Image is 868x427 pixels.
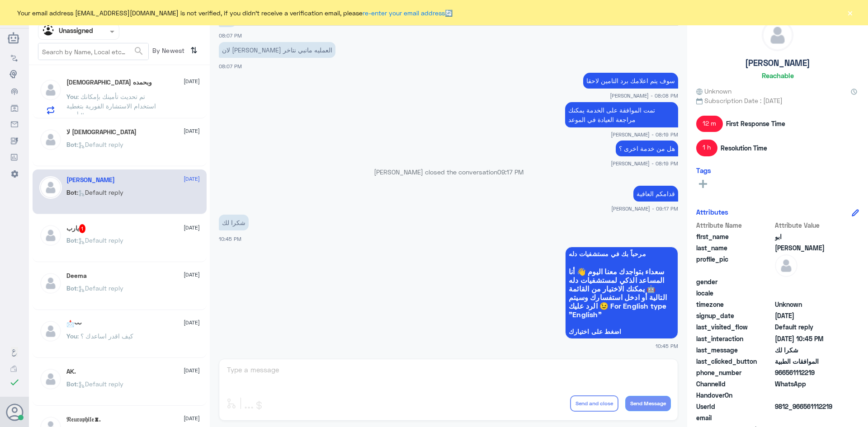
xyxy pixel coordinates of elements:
span: : Default reply [77,284,123,292]
span: [DATE] [184,127,200,135]
span: null [775,390,840,400]
button: search [133,44,144,59]
span: : Default reply [77,236,123,244]
span: ابو [775,232,840,241]
span: signup_date [696,311,773,320]
span: [PERSON_NAME] - 08:19 PM [611,131,678,138]
h5: Deema [66,272,87,280]
span: HandoverOn [696,390,773,400]
span: Subscription Date : [DATE] [696,96,859,105]
span: Unknown [775,300,840,309]
span: You [66,332,77,340]
h5: AK. [66,368,76,375]
span: : تم تحديث تأمينك بإمكانك استخدام الاستشارة الفورية بتغطية التأمين [66,93,156,119]
h6: Tags [696,166,711,174]
p: 25/8/2025, 10:45 PM [219,215,249,230]
span: الموافقات الطبية [775,357,840,366]
img: defaultAdmin.png [762,20,793,51]
span: locale [696,288,773,298]
span: 1 [79,224,86,233]
span: 10:45 PM [656,342,678,350]
span: Resolution Time [721,143,767,153]
span: [PERSON_NAME] - 09:17 PM [611,205,678,212]
button: × [845,8,854,17]
h5: سبحان الله وبحمده [66,79,152,86]
span: : كيف اقدر اساعدك ؟ [77,332,133,340]
span: null [775,277,840,286]
i: ⇅ [190,43,198,58]
span: Attribute Value [775,221,840,230]
span: timezone [696,300,773,309]
span: 2025-08-25T16:54:08.916Z [775,311,840,320]
span: 9812_966561112219 [775,402,840,411]
img: defaultAdmin.png [39,272,62,295]
span: last_message [696,345,773,355]
span: phone_number [696,368,773,377]
span: 08:07 PM [219,33,242,38]
span: last_visited_flow [696,322,773,332]
span: email [696,413,773,422]
p: [PERSON_NAME] closed the conversation [219,167,678,177]
img: defaultAdmin.png [39,128,62,151]
span: [DATE] [184,224,200,232]
span: [DATE] [184,271,200,279]
span: 12 m [696,116,723,132]
span: Bot [66,284,77,292]
a: re-enter your email address [363,9,445,17]
span: last_name [696,243,773,253]
span: UserId [696,402,773,411]
h5: ابو عبدالله [66,176,115,184]
span: last_clicked_button [696,357,773,366]
span: عبدالله [775,243,840,253]
span: 09:17 PM [497,168,524,176]
span: ChannelId [696,379,773,389]
h5: 📩〰️ [66,320,82,328]
span: 2025-08-25T19:45:30.197Z [775,334,840,343]
p: 25/8/2025, 9:17 PM [633,186,678,202]
img: defaultAdmin.png [775,254,797,277]
span: 2 [775,379,840,389]
span: [DATE] [184,175,200,183]
span: : Default reply [77,141,123,148]
h5: يارب [66,224,86,233]
span: [DATE] [184,319,200,327]
span: gender [696,277,773,286]
img: defaultAdmin.png [39,320,62,343]
h6: Reachable [762,71,794,80]
span: [PERSON_NAME] - 08:08 PM [610,92,678,99]
h5: 𝔑𝔢𝔲𝔯𝔬𝔭𝔥𝔦𝔩𝔢♜. [66,416,101,423]
span: [DATE] [184,366,200,375]
img: defaultAdmin.png [39,368,62,390]
span: 966561112219 [775,368,840,377]
span: Bot [66,380,77,388]
span: سعداء بتواجدك معنا اليوم 👋 أنا المساعد الذكي لمستشفيات دله 🤖 يمكنك الاختيار من القائمة التالية أو... [569,267,675,319]
span: : Default reply [77,380,123,388]
h6: Attributes [696,208,728,216]
span: first_name [696,232,773,241]
button: Avatar [6,404,23,421]
span: Your email address [EMAIL_ADDRESS][DOMAIN_NAME] is not verified, if you didn't receive a verifica... [17,8,453,18]
p: 25/8/2025, 8:07 PM [219,42,335,58]
span: null [775,413,840,422]
span: search [133,46,144,56]
span: [PERSON_NAME] - 08:19 PM [611,160,678,167]
p: 25/8/2025, 8:19 PM [616,141,678,156]
button: Send Message [625,396,671,411]
span: : Default reply [77,188,123,196]
h5: [PERSON_NAME] [745,58,810,68]
span: 08:07 PM [219,63,242,69]
span: By Newest [149,43,187,61]
span: Unknown [696,86,731,96]
span: Default reply [775,322,840,332]
span: last_interaction [696,334,773,343]
span: مرحباً بك في مستشفيات دله [569,250,675,258]
span: Bot [66,188,77,196]
span: 10:45 PM [219,236,241,242]
img: defaultAdmin.png [39,79,62,101]
span: You [66,93,77,100]
span: null [775,288,840,298]
p: 25/8/2025, 8:19 PM [565,102,678,127]
span: [DATE] [184,77,200,85]
span: 1 h [696,140,717,156]
span: profile_pic [696,254,773,275]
